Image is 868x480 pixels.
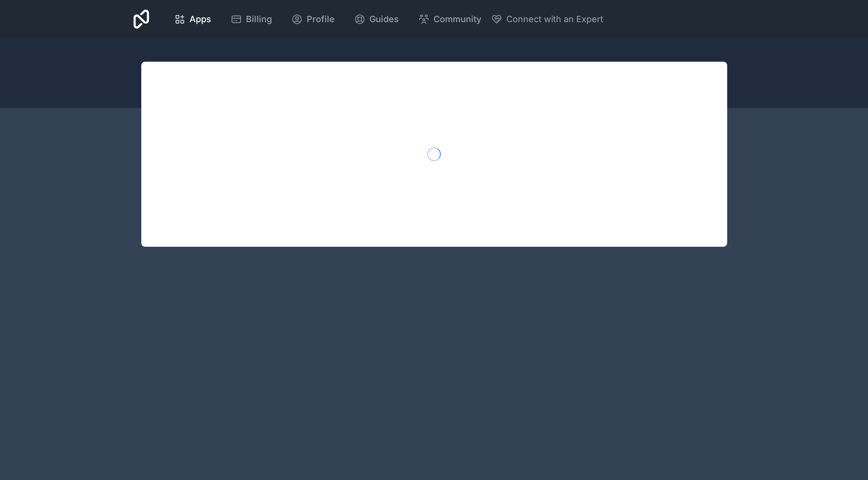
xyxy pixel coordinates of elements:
[346,9,407,30] a: Guides
[284,9,342,30] a: Profile
[410,9,489,30] a: Community
[506,13,603,26] span: Connect with an Expert
[369,13,399,26] span: Guides
[246,13,272,26] span: Billing
[434,13,481,26] span: Community
[307,13,335,26] span: Profile
[491,13,603,26] button: Connect with an Expert
[166,9,219,30] a: Apps
[223,9,280,30] a: Billing
[190,13,211,26] span: Apps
